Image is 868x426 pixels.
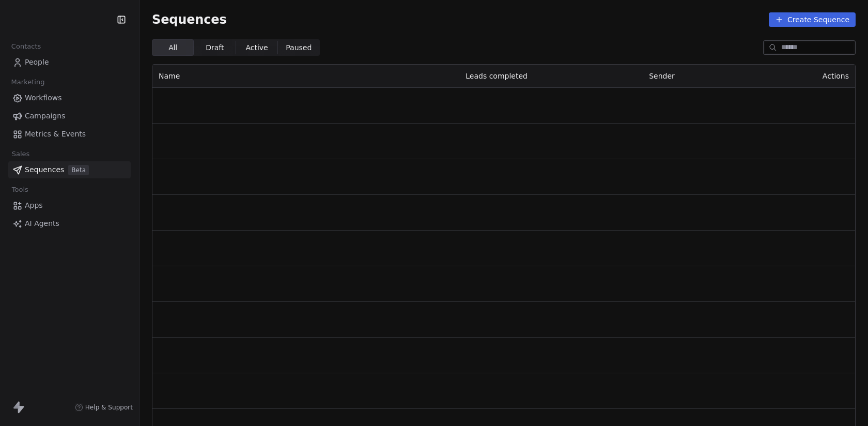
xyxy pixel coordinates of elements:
[25,111,65,121] span: Campaigns
[8,215,131,232] a: AI Agents
[68,165,89,175] span: Beta
[8,197,131,214] a: Apps
[25,218,59,229] span: AI Agents
[466,72,528,80] span: Leads completed
[823,72,849,80] span: Actions
[649,72,675,80] span: Sender
[8,126,131,143] a: Metrics & Events
[85,403,133,412] span: Help & Support
[25,200,43,211] span: Apps
[8,161,131,178] a: SequencesBeta
[7,74,49,90] span: Marketing
[8,108,131,125] a: Campaigns
[7,146,34,162] span: Sales
[245,42,268,53] span: Active
[25,93,62,103] span: Workflows
[25,57,49,68] span: People
[286,42,312,53] span: Paused
[8,54,131,71] a: People
[75,403,133,412] a: Help & Support
[152,12,227,27] span: Sequences
[8,89,131,106] a: Workflows
[25,129,86,140] span: Metrics & Events
[769,12,856,27] button: Create Sequence
[7,182,33,197] span: Tools
[159,72,180,80] span: Name
[206,42,224,53] span: Draft
[25,164,64,175] span: Sequences
[7,39,45,54] span: Contacts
